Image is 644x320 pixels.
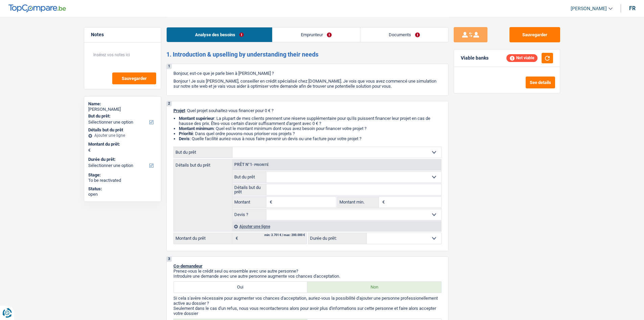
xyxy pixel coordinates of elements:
a: Emprunteur [272,27,360,42]
strong: Montant minimum [179,126,214,131]
button: See details [526,77,555,88]
div: open [88,192,157,197]
span: € [379,197,386,208]
span: - Priorité [252,163,269,167]
label: Durée du prêt: [88,157,156,162]
li: : Dans quel ordre pouvons-nous prioriser vos projets ? [179,131,442,136]
label: Durée du prêt: [308,233,367,244]
span: € [88,148,91,153]
div: Ajouter une ligne [232,221,441,231]
span: € [232,233,240,244]
label: But du prêt: [88,113,156,119]
p: Seulement dans le cas d'un refus, nous vous recontacterons alors pour avoir plus d'informations s... [173,306,442,316]
strong: Priorité [179,131,193,136]
h2: 1. Introduction & upselling by understanding their needs [166,51,449,58]
label: Devis ? [233,209,267,220]
button: Sauvegarder [112,72,156,84]
span: Projet [173,108,185,113]
p: : Quel projet souhaitez-vous financer pour 0 € ? [173,108,442,113]
div: Name: [88,101,157,107]
div: Status: [88,186,157,192]
li: : La plupart de mes clients prennent une réserve supplémentaire pour qu'ils puissent financer leu... [179,116,442,126]
div: 3 [167,257,172,262]
label: But du prêt [233,172,267,183]
label: Oui [174,282,308,293]
span: [PERSON_NAME] [571,6,607,12]
div: [PERSON_NAME] [88,107,157,112]
label: Montant min. [338,197,379,208]
label: Détails but du prêt [233,184,267,195]
label: Montant du prêt [174,233,232,244]
p: Si cela s'avère nécessaire pour augmenter vos chances d'acceptation, auriez-vous la possibilité d... [173,296,442,306]
div: Stage: [88,172,157,178]
div: Not viable [506,54,538,62]
label: Non [307,282,441,293]
p: Introduire une demande avec une autre personne augmente vos chances d'acceptation. [173,274,442,279]
div: Viable banks [461,55,488,61]
div: Détails but du prêt [88,127,157,133]
span: Devis [179,136,190,141]
span: Sauvegarder [122,76,147,81]
li: : Quelle facilité auriez-vous à nous faire parvenir un devis ou une facture pour votre projet ? [179,136,442,141]
span: Co-demandeur [173,263,202,269]
p: Bonjour ! Je suis [PERSON_NAME], conseiller en crédit spécialisé chez [DOMAIN_NAME]. Je vois que ... [173,79,442,89]
a: Documents [360,27,448,42]
button: Sauvegarder [509,27,560,42]
div: To be reactivated [88,178,157,183]
h5: Notes [91,32,154,38]
label: But du prêt [174,147,233,158]
p: Bonjour, est-ce que je parle bien à [PERSON_NAME] ? [173,71,442,76]
div: 2 [167,101,172,106]
div: Prêt n°1 [233,163,270,167]
img: TopCompare Logo [8,4,66,13]
div: min: 3.701 € / max: 200.000 € [264,234,305,237]
label: Montant du prêt: [88,142,156,147]
div: 1 [167,64,172,69]
div: Ajouter une ligne [88,133,157,138]
li: : Quel est le montant minimum dont vous avez besoin pour financer votre projet ? [179,126,442,131]
p: Prenez-vous le crédit seul ou ensemble avec une autre personne? [173,269,442,274]
a: Analyse des besoins [167,27,272,42]
strong: Montant supérieur [179,116,214,121]
span: € [266,197,274,208]
div: fr [629,5,636,12]
label: Détails but du prêt [174,159,232,167]
a: [PERSON_NAME] [565,3,613,14]
label: Montant [233,197,267,208]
